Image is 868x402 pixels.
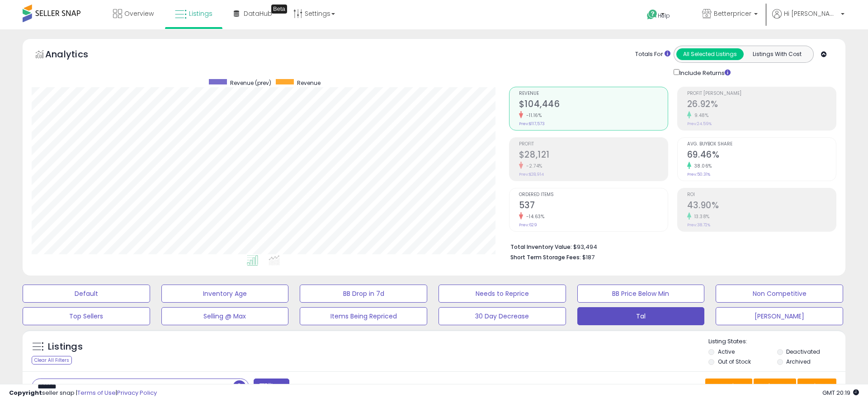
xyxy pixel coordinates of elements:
[658,12,670,19] span: Help
[523,213,545,220] small: -14.63%
[687,150,836,162] h2: 69.46%
[189,9,212,18] span: Listings
[708,337,845,346] p: Listing States:
[687,172,710,177] small: Prev: 50.31%
[646,9,658,20] i: Get Help
[772,9,844,29] a: Hi [PERSON_NAME]
[687,121,712,126] small: Prev: 24.59%
[718,358,751,365] label: Out of Stock
[523,163,542,169] small: -2.74%
[676,48,744,60] button: All Selected Listings
[510,241,830,252] li: $93,494
[786,348,820,355] label: Deactivated
[519,222,537,228] small: Prev: 629
[582,253,594,262] span: $187
[714,9,751,18] span: Betterpricer
[691,112,709,119] small: 9.48%
[300,307,427,325] button: Items Being Repriced
[519,172,544,177] small: Prev: $28,914
[32,356,72,365] div: Clear All Filters
[439,285,566,303] button: Needs to Reprice
[244,9,272,18] span: DataHub
[510,253,581,261] b: Short Term Storage Fees:
[716,307,843,325] button: [PERSON_NAME]
[519,91,668,96] span: Revenue
[124,9,154,18] span: Overview
[691,163,712,169] small: 38.06%
[519,150,668,162] h2: $28,121
[687,99,836,111] h2: 26.92%
[9,389,157,397] div: seller snap | |
[230,79,271,87] span: Revenue (prev)
[519,142,668,147] span: Profit
[635,50,670,59] div: Totals For
[687,222,710,228] small: Prev: 38.72%
[161,307,289,325] button: Selling @ Max
[718,348,735,355] label: Active
[743,48,811,60] button: Listings With Cost
[48,341,83,353] h5: Listings
[519,99,668,111] h2: $104,446
[45,48,106,63] h5: Analytics
[667,67,741,78] div: Include Returns
[23,307,150,325] button: Top Sellers
[297,79,321,87] span: Revenue
[640,2,688,29] a: Help
[523,112,542,119] small: -11.16%
[822,388,859,397] span: 2025-10-8 20:19 GMT
[271,5,287,14] div: Tooltip anchor
[519,121,545,126] small: Prev: $117,573
[687,192,836,197] span: ROI
[519,200,668,212] h2: 537
[577,307,705,325] button: Tal
[687,142,836,147] span: Avg. Buybox Share
[23,285,150,303] button: Default
[716,285,843,303] button: Non Competitive
[786,358,811,365] label: Archived
[687,200,836,212] h2: 43.90%
[439,307,566,325] button: 30 Day Decrease
[577,285,705,303] button: BB Price Below Min
[687,91,836,96] span: Profit [PERSON_NAME]
[519,192,668,197] span: Ordered Items
[9,388,42,397] strong: Copyright
[161,285,289,303] button: Inventory Age
[691,213,710,220] small: 13.38%
[784,9,838,18] span: Hi [PERSON_NAME]
[510,243,572,251] b: Total Inventory Value:
[300,285,427,303] button: BB Drop in 7d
